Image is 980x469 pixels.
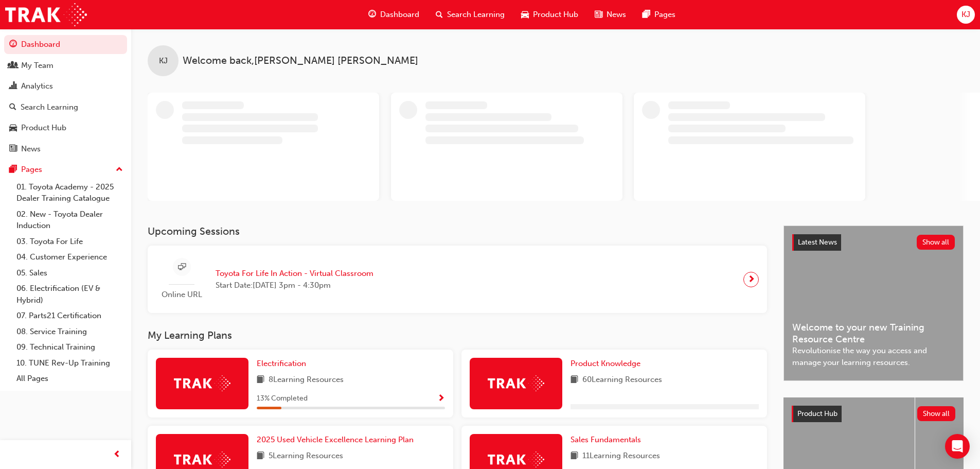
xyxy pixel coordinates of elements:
[174,451,230,467] img: Trak
[792,322,955,345] span: Welcome to your new Training Resource Centre
[156,254,759,305] a: Online URLToyota For Life In Action - Virtual ClassroomStart Date:[DATE] 3pm - 4:30pm
[9,82,17,91] span: chart-icon
[488,375,544,391] img: Trak
[368,8,376,21] span: guage-icon
[257,374,264,387] span: book-icon
[257,358,310,370] a: Electrification
[4,140,127,159] a: News
[148,225,767,237] h3: Upcoming Sessions
[427,4,513,25] a: search-iconSearch Learning
[654,9,675,21] span: Pages
[488,451,544,467] img: Trak
[9,124,17,133] span: car-icon
[9,103,16,112] span: search-icon
[216,280,373,291] span: Start Date: [DATE] 3pm - 4:30pm
[113,448,121,461] span: prev-icon
[571,434,645,446] a: Sales Fundamentals
[571,374,578,387] span: book-icon
[917,235,955,250] button: Show all
[437,392,445,405] button: Show Progress
[586,4,634,25] a: news-iconNews
[12,355,127,371] a: 10. TUNE Rev-Up Training
[9,145,17,154] span: news-icon
[12,281,127,308] a: 06. Electrification (EV & Hybrid)
[945,434,970,459] div: Open Intercom Messenger
[360,4,427,25] a: guage-iconDashboard
[12,265,127,281] a: 05. Sales
[513,4,586,25] a: car-iconProduct Hub
[216,268,373,280] span: Toyota For Life In Action - Virtual Classroom
[178,261,186,274] span: sessionType_ONLINE_URL-icon
[269,450,343,463] span: 5 Learning Resources
[257,434,418,446] a: 2025 Used Vehicle Excellence Learning Plan
[257,435,414,444] span: 2025 Used Vehicle Excellence Learning Plan
[961,9,970,21] span: KJ
[12,339,127,355] a: 09. Technical Training
[4,35,127,54] a: Dashboard
[21,164,42,176] div: Pages
[257,359,306,368] span: Electrification
[595,8,602,21] span: news-icon
[159,55,168,67] span: KJ
[21,60,54,72] div: My Team
[4,160,127,179] button: Pages
[571,359,640,368] span: Product Knowledge
[4,56,127,75] a: My Team
[116,163,123,177] span: up-icon
[12,234,127,250] a: 03. Toyota For Life
[174,375,230,391] img: Trak
[21,80,53,92] div: Analytics
[9,165,17,175] span: pages-icon
[957,6,975,24] button: KJ
[257,393,308,405] span: 13 % Completed
[156,289,207,301] span: Online URL
[582,374,662,387] span: 60 Learning Resources
[643,8,650,21] span: pages-icon
[9,61,17,71] span: people-icon
[436,8,443,21] span: search-icon
[183,55,418,67] span: Welcome back , [PERSON_NAME] [PERSON_NAME]
[792,406,955,422] a: Product HubShow all
[582,450,660,463] span: 11 Learning Resources
[4,98,127,117] a: Search Learning
[21,122,66,134] div: Product Hub
[798,238,837,247] span: Latest News
[4,118,127,137] a: Product Hub
[12,371,127,387] a: All Pages
[380,9,419,21] span: Dashboard
[21,101,78,113] div: Search Learning
[917,406,956,421] button: Show all
[12,179,127,206] a: 01. Toyota Academy - 2025 Dealer Training Catalogue
[792,234,955,251] a: Latest NewsShow all
[5,3,87,26] img: Trak
[521,8,529,21] span: car-icon
[12,308,127,324] a: 07. Parts21 Certification
[257,450,264,463] span: book-icon
[9,40,17,49] span: guage-icon
[21,143,41,155] div: News
[533,9,578,21] span: Product Hub
[437,394,445,404] span: Show Progress
[12,249,127,265] a: 04. Customer Experience
[269,374,344,387] span: 8 Learning Resources
[571,435,641,444] span: Sales Fundamentals
[634,4,684,25] a: pages-iconPages
[4,77,127,96] a: Analytics
[148,329,767,341] h3: My Learning Plans
[607,9,626,21] span: News
[797,409,838,418] span: Product Hub
[4,33,127,160] button: DashboardMy TeamAnalyticsSearch LearningProduct HubNews
[12,206,127,234] a: 02. New - Toyota Dealer Induction
[571,450,578,463] span: book-icon
[571,358,645,370] a: Product Knowledge
[747,272,755,287] span: next-icon
[12,324,127,340] a: 08. Service Training
[447,9,505,21] span: Search Learning
[783,225,964,381] a: Latest NewsShow allWelcome to your new Training Resource CentreRevolutionise the way you access a...
[792,345,955,368] span: Revolutionise the way you access and manage your learning resources.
